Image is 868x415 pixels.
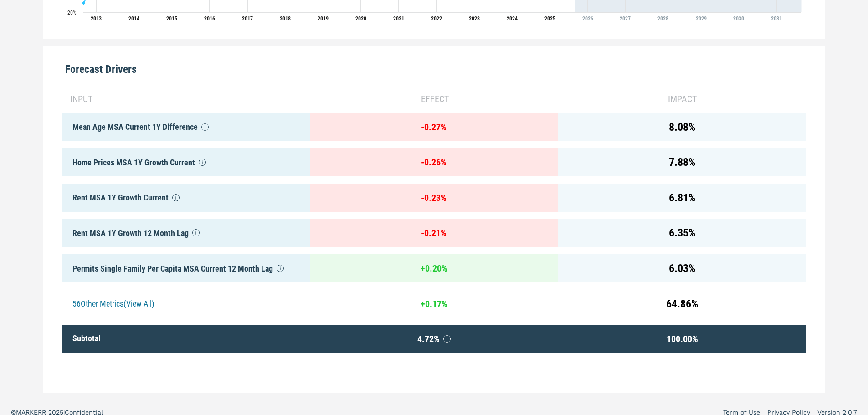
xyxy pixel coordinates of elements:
[558,325,806,353] div: 100.00 %
[558,254,806,282] div: 6.03 %
[62,184,310,212] div: Rent MSA 1Y Growth Current
[355,15,366,22] tspan: 2020
[558,148,806,176] div: 7.88 %
[771,15,782,22] tspan: 2031
[62,325,310,353] div: Subtotal
[317,332,551,346] span: 4.72 %
[62,254,310,282] div: Permits Single Family Per Capita MSA Current 12 Month Lag
[558,92,806,106] div: impact
[558,290,806,318] div: 64.86 %
[318,15,329,22] tspan: 2019
[62,148,310,176] div: Home Prices MSA 1Y Growth Current
[558,113,806,141] div: 8.08 %
[469,15,480,22] tspan: 2023
[310,254,558,282] div: + 0.20 %
[310,92,558,106] div: effect
[310,184,558,212] div: - 0.23 %
[558,219,806,247] div: 6.35 %
[507,15,518,22] tspan: 2024
[310,219,558,247] div: - 0.21 %
[66,10,77,16] text: -20%
[62,46,806,85] div: Forecast Drivers
[310,290,558,318] div: + 0.17 %
[620,15,631,22] tspan: 2027
[393,15,404,22] tspan: 2021
[128,15,139,22] tspan: 2014
[734,15,745,22] tspan: 2030
[280,15,291,22] tspan: 2018
[242,15,253,22] tspan: 2017
[558,184,806,212] div: 6.81 %
[62,113,310,141] div: Mean Age MSA Current 1Y Difference
[658,15,669,22] tspan: 2028
[696,15,707,22] tspan: 2029
[431,15,442,22] tspan: 2022
[91,15,102,22] tspan: 2013
[310,148,558,176] div: - 0.26 %
[62,290,310,318] div: 56 Other Metrics (View All)
[204,15,215,22] tspan: 2016
[544,15,555,22] tspan: 2025
[582,15,593,22] tspan: 2026
[82,1,86,5] path: Wednesday, 29 Aug, 20:00, -16.76. 28304.
[310,113,558,141] div: - 0.27 %
[62,219,310,247] div: Rent MSA 1Y Growth 12 Month Lag
[69,92,310,106] div: input
[166,15,177,22] tspan: 2015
